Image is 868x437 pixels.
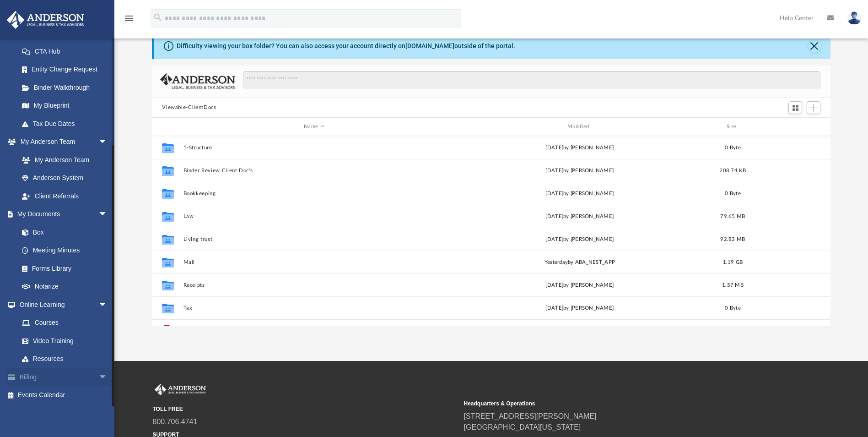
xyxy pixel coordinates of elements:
[13,60,121,79] a: Entity Change Request
[722,283,744,288] span: 1.57 MB
[6,205,117,224] a: My Documentsarrow_drop_down
[183,236,445,242] button: Living trust
[156,123,179,131] div: id
[715,123,751,131] div: Size
[808,40,821,53] button: Close
[177,41,515,51] div: Difficulty viewing your box folder? You can also access your account directly on outside of the p...
[6,133,117,151] a: My Anderson Teamarrow_drop_down
[153,384,208,396] img: Anderson Advisors Platinum Portal
[721,237,745,242] span: 92.83 MB
[13,169,117,187] a: Anderson System
[6,368,121,386] a: Billingarrow_drop_down
[13,259,112,278] a: Forms Library
[6,295,117,314] a: Online Learningarrow_drop_down
[847,11,861,25] img: User Pic
[183,191,445,197] button: Bookkeeping
[723,260,743,265] span: 1.19 GB
[449,258,711,267] div: by ABA_NEST_APP
[183,123,445,131] div: Name
[755,123,819,131] div: id
[183,282,445,288] button: Receipts
[183,259,445,265] button: Mail
[449,167,711,175] div: [DATE] by [PERSON_NAME]
[807,101,820,114] button: Add
[13,187,117,205] a: Client Referrals
[449,144,711,152] div: [DATE] by [PERSON_NAME]
[725,145,741,150] span: 0 Byte
[720,168,746,173] span: 208.74 KB
[153,418,198,426] a: 800.706.4741
[98,133,117,152] span: arrow_drop_down
[464,399,769,408] small: Headquarters & Operations
[152,136,830,326] div: grid
[449,190,711,198] div: [DATE] by [PERSON_NAME]
[464,423,581,431] a: [GEOGRAPHIC_DATA][US_STATE]
[4,11,87,29] img: Anderson Advisors Platinum Portal
[449,123,711,131] div: Modified
[124,17,135,24] a: menu
[13,78,121,97] a: Binder Walkthrough
[183,145,445,151] button: 1-Structure
[721,214,745,219] span: 79.65 MB
[405,42,454,49] a: [DOMAIN_NAME]
[153,12,163,22] i: search
[183,305,445,311] button: Tax
[13,278,117,296] a: Notarize
[98,205,117,224] span: arrow_drop_down
[449,213,711,221] div: [DATE] by [PERSON_NAME]
[13,350,117,368] a: Resources
[725,191,741,196] span: 0 Byte
[449,281,711,290] div: [DATE] by [PERSON_NAME]
[449,235,711,244] div: [DATE] by [PERSON_NAME]
[183,213,445,219] button: Law
[13,314,117,332] a: Courses
[6,386,121,404] a: Events Calendar
[13,332,112,350] a: Video Training
[725,306,741,311] span: 0 Byte
[788,101,802,114] button: Switch to Grid View
[464,412,597,420] a: [STREET_ADDRESS][PERSON_NAME]
[124,13,135,24] i: menu
[162,104,216,112] button: Viewable-ClientDocs
[449,304,711,312] div: [DATE] by [PERSON_NAME]
[13,115,121,133] a: Tax Due Dates
[98,368,117,387] span: arrow_drop_down
[13,97,117,115] a: My Blueprint
[243,71,820,88] input: Search files and folders
[153,405,458,413] small: TOLL FREE
[13,241,117,260] a: Meeting Minutes
[183,168,445,174] button: Binder Review Client Doc's
[13,223,112,241] a: Box
[545,260,568,265] span: yesterday
[98,295,117,314] span: arrow_drop_down
[13,42,121,60] a: CTA Hub
[13,151,112,169] a: My Anderson Team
